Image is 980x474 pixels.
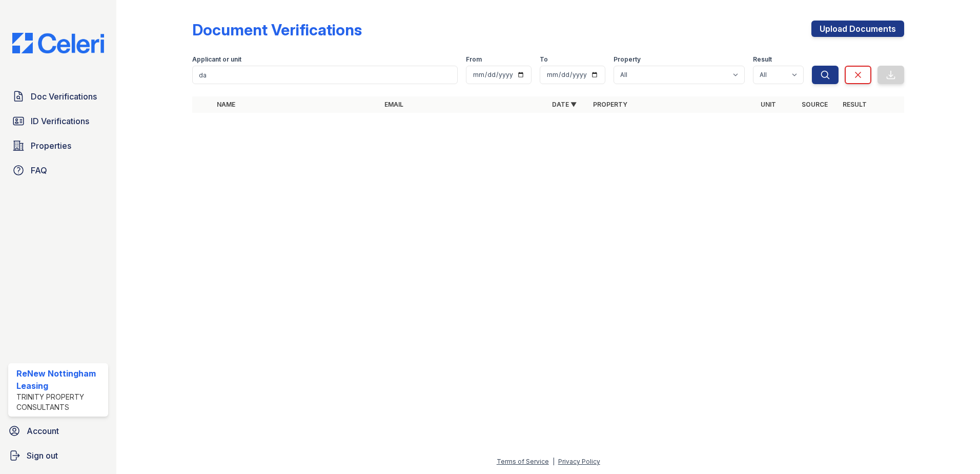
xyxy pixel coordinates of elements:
a: Source [802,101,828,108]
span: Properties [31,140,71,152]
div: | [553,458,555,465]
a: Terms of Service [497,458,549,465]
input: Search by name, email, or unit number [192,66,458,84]
a: Property [593,101,627,108]
a: Result [843,101,867,108]
a: FAQ [8,160,108,181]
a: Sign out [4,445,112,466]
a: Upload Documents [811,21,904,37]
a: Email [384,101,403,108]
span: Sign out [27,449,58,462]
a: Date ▼ [552,101,577,108]
a: Account [4,421,112,441]
a: Doc Verifications [8,86,108,107]
a: Privacy Policy [558,458,600,465]
img: CE_Logo_Blue-a8612792a0a2168367f1c8372b55b34899dd931a85d93a1a3d3e32e68fde9ad4.png [4,33,112,53]
label: To [540,55,548,64]
span: Doc Verifications [31,90,97,103]
a: Name [217,101,235,108]
span: FAQ [31,164,47,176]
span: ID Verifications [31,115,89,127]
a: Unit [761,101,776,108]
label: From [466,55,482,64]
span: Account [27,425,59,437]
a: ID Verifications [8,111,108,131]
label: Applicant or unit [192,55,241,64]
label: Result [753,55,772,64]
div: Document Verifications [192,21,362,39]
a: Properties [8,135,108,156]
label: Property [614,55,641,64]
div: ReNew Nottingham Leasing [16,367,104,392]
div: Trinity Property Consultants [16,392,104,412]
